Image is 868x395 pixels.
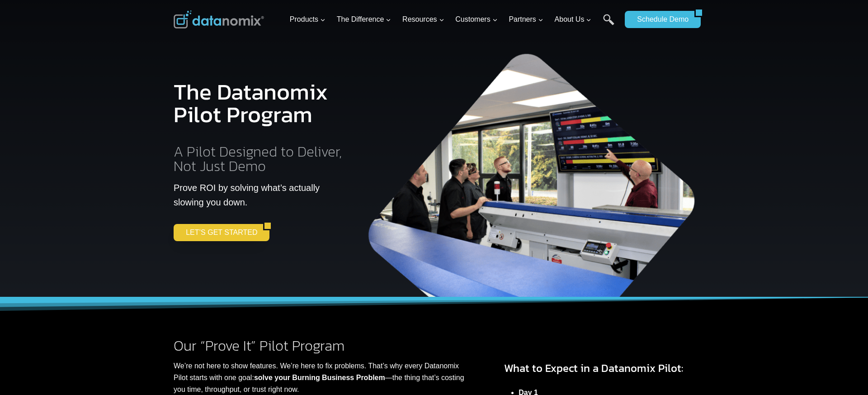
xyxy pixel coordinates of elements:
[174,10,264,29] img: Datanomix
[254,374,385,381] strong: solve your Burning Business Problem
[174,224,263,241] a: LET’S GET STARTED
[290,14,325,25] span: Products
[402,14,444,25] span: Resources
[174,181,349,209] p: Prove ROI by solving what’s actually slowing you down.
[625,11,694,28] a: Schedule Demo
[509,14,543,25] span: Partners
[174,338,468,353] h2: Our “Prove It” Pilot Program
[603,14,614,34] a: Search
[504,360,694,376] h3: What to Expect in a Datanomix Pilot:
[286,5,621,34] nav: Primary Navigation
[174,144,349,173] h2: A Pilot Designed to Deliver, Not Just Demo
[174,73,349,133] h1: The Datanomix Pilot Program
[337,14,392,25] span: The Difference
[363,45,702,297] img: The Datanomix Production Monitoring Pilot Program
[174,360,468,395] p: We’re not here to show features. We’re here to fix problems. That’s why every Datanomix Pilot sta...
[455,14,497,25] span: Customers
[555,14,592,25] span: About Us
